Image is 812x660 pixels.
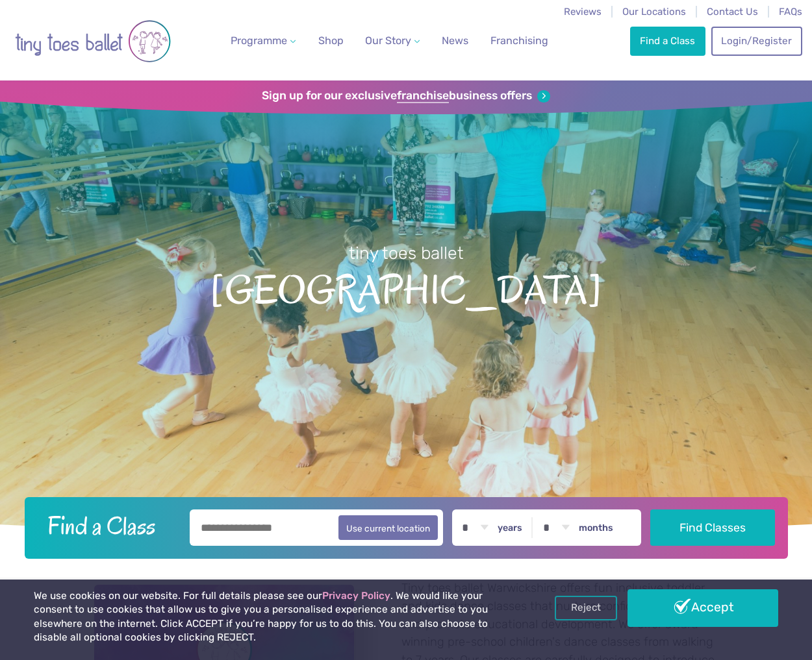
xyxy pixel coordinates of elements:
label: years [498,522,522,534]
p: We use cookies on our website. For full details please see our . We would like your consent to us... [34,589,518,645]
a: Contact Us [707,6,758,18]
label: months [579,522,613,534]
img: tiny toes ballet [15,8,171,74]
a: News [437,28,474,54]
a: FAQs [779,6,802,18]
strong: franchise [397,89,449,103]
span: News [442,34,468,47]
a: Accept [628,589,778,627]
a: Reviews [564,6,602,18]
small: tiny toes ballet [349,243,464,263]
span: [GEOGRAPHIC_DATA] [21,265,791,313]
span: Shop [318,34,344,47]
a: Our Locations [622,6,686,18]
span: Our Story [365,34,411,47]
span: Franchising [490,34,548,47]
a: Our Story [360,28,425,54]
a: Sign up for our exclusivefranchisebusiness offers [262,89,550,103]
h2: Find a Class [37,509,181,542]
a: Privacy Policy [322,590,390,602]
span: Programme [231,34,287,47]
a: Reject [555,596,617,620]
a: Login/Register [711,27,802,55]
a: Shop [313,28,349,54]
a: Programme [225,28,301,54]
a: Franchising [485,28,553,54]
button: Use current location [338,515,438,540]
button: Find Classes [650,509,775,546]
a: Find a Class [630,27,705,55]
